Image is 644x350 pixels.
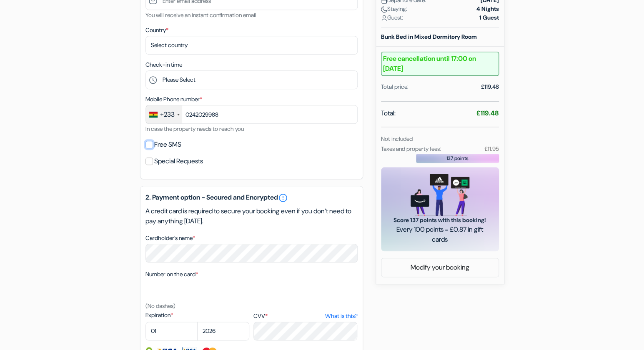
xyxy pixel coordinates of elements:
[145,60,182,69] label: Check-in time
[381,5,407,13] span: Staying:
[154,139,181,150] label: Free SMS
[479,13,499,22] strong: 1 Guest
[325,312,357,320] a: What is this?
[253,312,357,320] label: CVV
[145,105,358,124] input: 23 123 4567
[411,174,469,216] img: gift_card_hero_new.png
[446,155,469,162] span: 137 points
[145,95,202,104] label: Mobile Phone number
[381,6,387,12] img: moon.svg
[145,11,256,19] small: You will receive an instant confirmation email
[381,52,499,76] b: Free cancellation until 17:00 on [DATE]
[381,82,408,91] div: Total price:
[381,145,441,152] small: Taxes and property fees:
[145,206,358,226] p: A credit card is required to secure your booking even if you don’t need to pay anything [DATE].
[476,5,499,13] strong: 4 Nights
[160,110,175,120] div: +233
[391,225,489,245] span: Every 100 points = £0.87 in gift cards
[145,311,249,320] label: Expiration
[484,145,499,152] small: £11.95
[381,135,413,142] small: Not included
[145,234,195,242] label: Cardholder’s name
[381,13,403,22] span: Guest:
[145,193,358,203] h5: 2. Payment option - Secured and Encrypted
[391,216,489,225] span: Score 137 points with this booking!
[381,33,477,40] b: Bunk Bed in Mixed Dormitory Room
[381,15,387,21] img: user_icon.svg
[481,82,499,91] div: £119.48
[145,270,198,279] label: Number on the card
[145,302,175,310] small: (No dashes)
[146,105,182,123] div: Ghana (Gaana): +233
[145,125,244,132] small: In case the property needs to reach you
[154,155,203,167] label: Special Requests
[278,193,288,203] a: error_outline
[381,260,499,275] a: Modify your booking
[145,26,168,35] label: Country
[381,108,396,118] span: Total:
[476,109,499,117] strong: £119.48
